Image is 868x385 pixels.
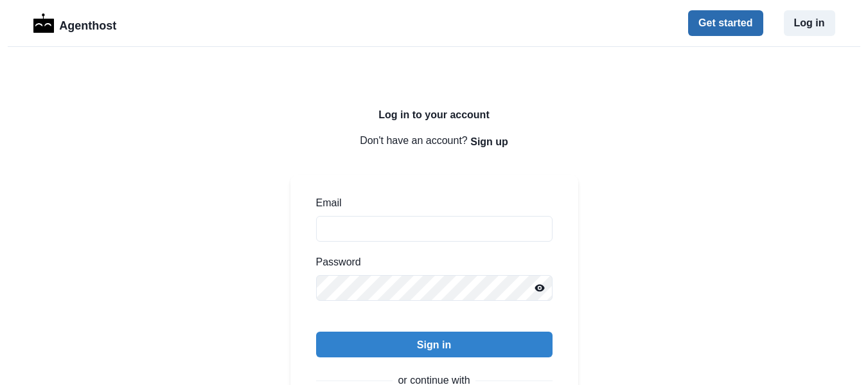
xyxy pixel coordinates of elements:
[470,129,508,154] button: Sign up
[59,12,116,35] p: Agenthost
[784,10,835,36] button: Log in
[316,332,553,357] button: Sign in
[316,255,545,270] label: Password
[33,12,117,35] a: LogoAgenthost
[316,195,545,211] label: Email
[527,275,553,301] button: Reveal password
[688,10,763,36] button: Get started
[33,13,55,33] img: Logo
[290,109,578,121] h2: Log in to your account
[290,129,578,154] p: Don't have an account?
